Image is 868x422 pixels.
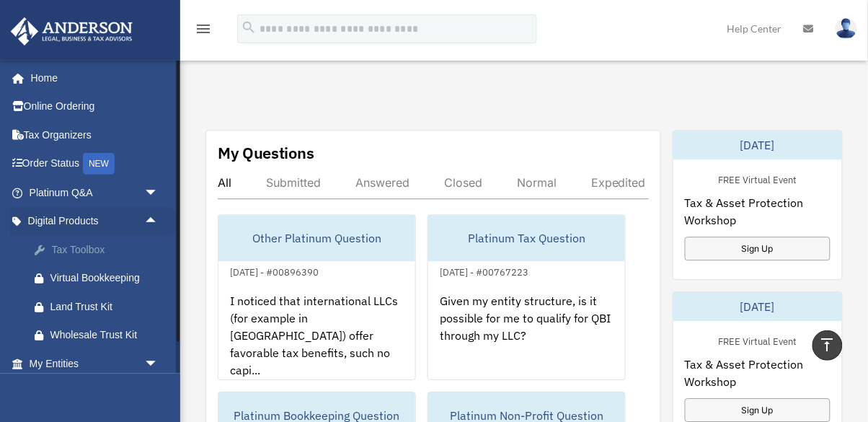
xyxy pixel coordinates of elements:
[673,292,842,321] div: [DATE]
[20,264,180,293] a: Virtual Bookkeeping
[428,263,540,278] div: [DATE] - #00767223
[517,175,557,190] div: Normal
[20,321,180,350] a: Wholesale Trust Kit
[812,330,843,361] a: vertical_align_top
[266,175,321,190] div: Submitted
[428,281,625,393] div: Given my entity structure, is it possible for me to qualify for QBI through my LLC?
[836,18,857,39] img: User Pic
[685,237,831,260] a: Sign Up
[218,281,415,393] div: I noticed that international LLCs (for example in [GEOGRAPHIC_DATA]) offer favorable tax benefits...
[591,175,646,190] div: Expedited
[50,326,162,344] div: Wholesale Trust Kit
[428,215,625,261] div: Platinum Tax Question
[707,333,809,348] div: FREE Virtual Event
[20,235,180,264] a: Tax Toolbox
[685,398,831,422] a: Sign Up
[685,356,831,390] span: Tax & Asset Protection Workshop
[218,175,231,190] div: All
[10,63,173,92] a: Home
[83,153,115,175] div: NEW
[819,336,836,353] i: vertical_align_top
[10,207,180,236] a: Digital Productsarrow_drop_up
[10,178,180,207] a: Platinum Q&Aarrow_drop_down
[144,178,173,208] span: arrow_drop_down
[144,207,173,237] span: arrow_drop_up
[218,263,330,278] div: [DATE] - #00896390
[10,120,180,149] a: Tax Organizers
[10,92,180,121] a: Online Ordering
[355,175,409,190] div: Answered
[50,269,162,287] div: Virtual Bookkeeping
[673,131,842,159] div: [DATE]
[195,20,212,38] i: menu
[6,17,137,45] img: Anderson Advisors Platinum Portal
[218,215,415,261] div: Other Platinum Question
[144,349,173,379] span: arrow_drop_down
[707,171,809,186] div: FREE Virtual Event
[195,25,212,38] a: menu
[10,149,180,179] a: Order StatusNEW
[218,142,314,164] div: My Questions
[428,214,626,380] a: Platinum Tax Question[DATE] - #00767223Given my entity structure, is it possible for me to qualif...
[685,194,831,229] span: Tax & Asset Protection Workshop
[50,298,162,316] div: Land Trust Kit
[444,175,482,190] div: Closed
[241,19,257,35] i: search
[10,349,180,378] a: My Entitiesarrow_drop_down
[50,241,162,259] div: Tax Toolbox
[20,292,180,321] a: Land Trust Kit
[218,214,416,380] a: Other Platinum Question[DATE] - #00896390I noticed that international LLCs (for example in [GEOGR...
